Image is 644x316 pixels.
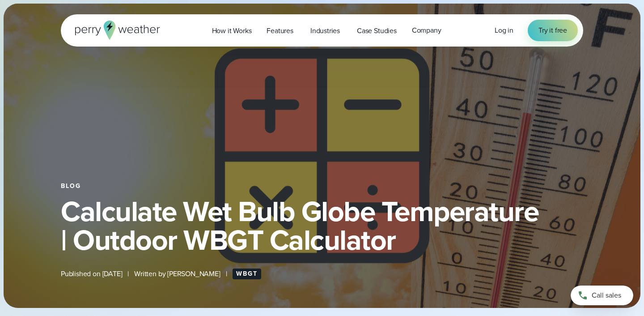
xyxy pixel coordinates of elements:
[61,197,583,254] h1: Calculate Wet Bulb Globe Temperature | Outdoor WBGT Calculator
[495,25,513,36] a: Log in
[127,269,129,279] span: |
[226,269,227,279] span: |
[349,21,404,40] a: Case Studies
[61,183,583,190] div: Blog
[212,26,252,36] span: How it Works
[310,26,340,36] span: Industries
[538,25,567,36] span: Try it free
[357,26,397,36] span: Case Studies
[233,269,261,279] a: WBGT
[571,286,633,305] a: Call sales
[528,20,578,41] a: Try it free
[267,26,293,36] span: Features
[592,290,621,301] span: Call sales
[134,269,220,279] span: Written by [PERSON_NAME]
[204,21,259,40] a: How it Works
[412,25,441,36] span: Company
[61,269,122,279] span: Published on [DATE]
